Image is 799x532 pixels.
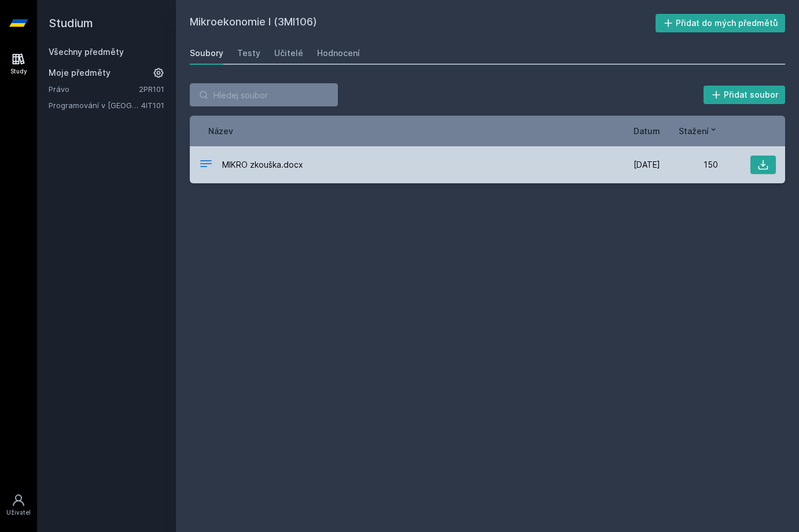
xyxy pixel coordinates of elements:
a: Všechny předměty [49,47,124,57]
div: Testy [237,47,260,59]
span: Stažení [679,125,709,137]
button: Datum [634,125,660,137]
div: Uživatel [6,508,31,517]
a: Programování v [GEOGRAPHIC_DATA] [49,99,141,111]
span: Moje předměty [49,67,111,79]
h2: Mikroekonomie I (3MI106) [190,14,656,32]
a: Uživatel [2,487,35,523]
button: Přidat soubor [704,86,786,104]
div: Hodnocení [317,47,360,59]
button: Stažení [679,125,718,137]
div: Učitelé [274,47,303,59]
div: 150 [660,159,718,171]
div: Study [10,67,27,76]
a: Testy [237,42,260,65]
a: Soubory [190,42,223,65]
a: Učitelé [274,42,303,65]
button: Název [208,125,233,137]
span: MIKRO zkouška.docx [222,159,303,171]
a: 4IT101 [141,101,164,110]
a: Právo [49,83,139,95]
a: Hodnocení [317,42,360,65]
button: Přidat do mých předmětů [656,14,786,32]
a: 2PR101 [139,84,164,94]
div: DOCX [199,157,213,173]
div: Soubory [190,47,223,59]
span: [DATE] [634,159,660,171]
a: Study [2,46,35,82]
input: Hledej soubor [190,83,338,106]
